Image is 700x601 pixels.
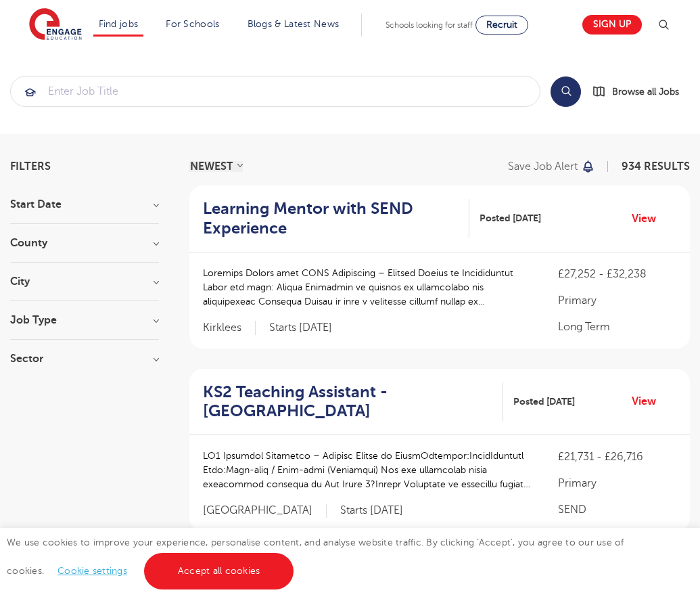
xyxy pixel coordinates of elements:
a: Learning Mentor with SEND Experience [203,199,469,238]
span: Posted [DATE] [513,395,575,409]
span: Posted [DATE] [480,211,541,225]
p: Long Term [558,319,676,335]
span: Recruit [486,20,517,30]
p: Primary [558,292,676,309]
a: View [632,210,666,227]
span: Browse all Jobs [612,84,679,99]
a: KS2 Teaching Assistant - [GEOGRAPHIC_DATA] [203,382,503,422]
span: We use cookies to improve your experience, personalise content, and analyse website traffic. By c... [7,537,624,576]
a: Recruit [475,16,528,35]
a: Find jobs [99,19,139,29]
p: Starts [DATE] [340,504,403,518]
span: Kirklees [203,321,256,335]
p: Starts [DATE] [269,321,332,335]
p: LO1 Ipsumdol Sitametco – Adipisc Elitse do EiusmOdtempor:IncidIduntutl Etdo:Magn-aliq / Enim-admi... [203,449,531,491]
p: Primary [558,475,676,491]
span: Filters [10,161,51,172]
button: Search [551,76,581,107]
a: Sign up [582,15,642,35]
span: [GEOGRAPHIC_DATA] [203,504,327,518]
a: View [632,393,666,410]
h3: Job Type [10,315,159,326]
h3: City [10,276,159,287]
p: £21,731 - £26,716 [558,449,676,465]
span: Schools looking for staff [386,20,473,30]
h3: County [10,238,159,248]
p: SEND [558,502,676,518]
h2: Learning Mentor with SEND Experience [203,199,459,238]
span: 934 RESULTS [622,160,690,173]
p: Loremips Dolors amet CONS Adipiscing – Elitsed Doeius te Incididuntut Labor etd magn: Aliqua Enim... [203,266,531,309]
a: Accept all cookies [144,553,294,589]
a: Cookie settings [57,566,127,576]
h3: Start Date [10,199,159,210]
img: Engage Education [29,8,82,42]
h2: KS2 Teaching Assistant - [GEOGRAPHIC_DATA] [203,382,492,422]
a: For Schools [166,19,219,29]
h3: Sector [10,353,159,364]
p: Save job alert [508,161,578,172]
p: £27,252 - £32,238 [558,266,676,282]
a: Browse all Jobs [592,84,690,99]
button: Save job alert [508,161,595,172]
div: Submit [10,76,540,107]
input: Submit [11,76,540,106]
a: Blogs & Latest News [248,19,340,29]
